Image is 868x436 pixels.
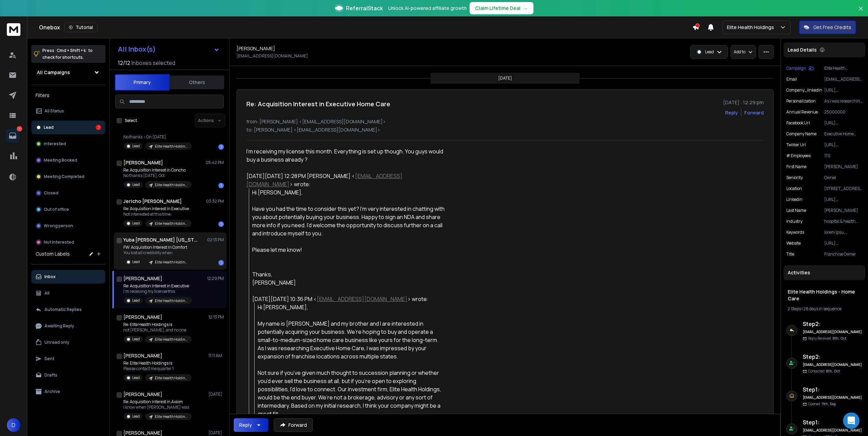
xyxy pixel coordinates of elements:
p: from: [PERSON_NAME] <[EMAIL_ADDRESS][DOMAIN_NAME]> [246,118,764,125]
button: D [7,418,21,432]
button: Reply [234,418,268,432]
button: All [31,286,105,300]
div: 7 [96,125,101,130]
div: Open Intercom Messenger [843,412,859,429]
p: Re: Acquisition Interest in Executive [123,206,192,212]
button: Inbox [31,270,105,284]
p: Lead [132,414,140,419]
p: Press to check for shortcuts. [42,47,93,61]
p: Company Name [786,131,816,137]
p: 12:13 PM [208,314,224,320]
p: [URL][DOMAIN_NAME][PERSON_NAME] [824,197,863,202]
p: Executive Home Care [824,131,863,137]
p: Lead [44,125,54,130]
span: 12 / 12 [118,59,130,67]
button: Unread only [31,336,105,349]
p: Meeting Completed [44,174,84,179]
button: Campaign [786,66,814,71]
h6: Step 2 : [803,320,863,328]
p: Interested [44,141,66,147]
p: Reply Received [808,336,846,341]
p: location [786,186,802,191]
p: Re: Acquisition Interest in Executive [123,283,192,289]
p: [DATE] [208,392,224,397]
p: Keywords [786,230,804,235]
button: Claim Lifetime Deal→ [470,2,533,14]
p: Seniority [786,175,803,180]
div: Please let me know! [252,246,446,254]
span: → [523,5,528,12]
div: 1 [218,144,224,150]
div: Onebox [39,23,692,32]
p: Drafts [44,372,57,378]
button: Not Interested [31,235,105,249]
p: Lead [132,144,140,149]
p: As I was researching Executive Home Care, I was impressed by your expansion of franchise location... [824,98,863,104]
p: Lead [132,298,140,303]
p: You lost all credibility when [123,250,192,256]
p: 02:13 PM [207,237,224,243]
p: Contacted [808,369,840,374]
p: 03:32 PM [206,199,224,204]
button: Meeting Booked [31,153,105,167]
p: Elite Health Holdings - Home Care [155,260,188,265]
p: lorem ipsu, dolorsitam cons adip, elit sedd, eiusmo temp, incididun, utlaboree doloremagnaal, eni... [824,230,863,235]
button: Lead7 [31,121,105,134]
p: [EMAIL_ADDRESS][DOMAIN_NAME] [824,77,863,82]
h3: Custom Labels [36,250,70,257]
p: 7 [17,126,22,132]
div: [PERSON_NAME] [252,278,446,287]
p: Lead [705,49,714,55]
p: Lead [132,375,140,380]
div: Forward [744,109,764,116]
button: Closed [31,186,105,200]
p: Annual Revenue [786,109,818,115]
p: Twitter Url [786,142,806,148]
h1: [PERSON_NAME] [123,159,163,166]
p: Sent [44,356,54,362]
button: Primary [115,74,169,91]
p: Opened [808,401,836,407]
p: I’m receiving my license this [123,289,192,294]
p: Email [786,77,797,82]
h1: Yuba [PERSON_NAME] [US_STATE] Co [EMAIL_ADDRESS][DOMAIN_NAME] [123,236,199,243]
div: 1 [218,221,224,227]
p: 11:11 AM [208,353,224,358]
p: [URL][DOMAIN_NAME] [824,87,863,93]
h6: [EMAIL_ADDRESS][DOMAIN_NAME] [803,362,863,367]
div: Hi [PERSON_NAME], [258,303,446,311]
p: Elite Health Holdings - Home Care [155,298,188,303]
h1: Elite Health Holdings - Home Care [788,288,861,302]
span: ReferralStack [346,4,383,12]
p: 25000000 [824,109,863,115]
span: 8th, Oct [826,369,840,373]
p: Unread only [44,340,69,345]
p: Re: Elite Health Holdings is [123,322,192,327]
h1: [PERSON_NAME] [123,275,162,282]
h1: [PERSON_NAME] [123,352,162,359]
h6: Step 2 : [803,353,863,361]
p: Out of office [44,207,69,212]
div: Have you had the time to consider this yet? I’m very interested in chatting with you about potent... [252,205,446,237]
button: Automatic Replies [31,303,105,316]
h6: [EMAIL_ADDRESS][DOMAIN_NAME] [803,329,863,335]
p: Meeting Booked [44,158,77,163]
p: [PERSON_NAME] [824,164,863,169]
p: Lead Details [788,46,817,53]
p: Franchise Owner [824,251,863,257]
span: 28 days in sequence [803,306,841,312]
button: All Campaigns [31,66,105,79]
h1: All Campaigns [37,69,70,76]
div: Reply [239,422,252,428]
button: Meeting Completed [31,170,105,183]
h1: [PERSON_NAME] [236,45,275,52]
p: No thanks [DATE], Oct [123,173,192,178]
p: Facebook Url [786,120,810,126]
h6: [EMAIL_ADDRESS][DOMAIN_NAME] [803,395,863,400]
span: Cmd + Shift + k [56,46,87,54]
p: [PERSON_NAME] [824,208,863,213]
p: First Name [786,164,806,169]
div: I’m receiving my license this month. Everything is set up though. You guys would buy a business a... [246,147,446,164]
